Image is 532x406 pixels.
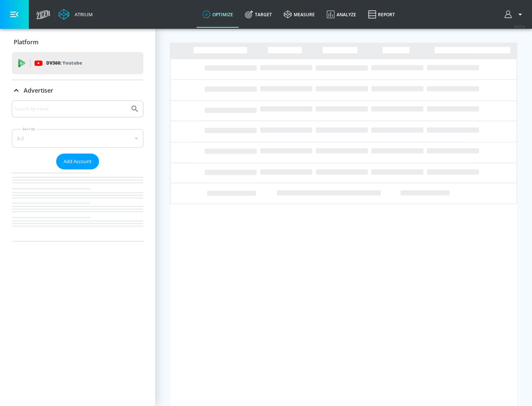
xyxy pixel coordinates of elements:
label: Sort By [21,127,37,131]
a: Target [239,1,278,28]
input: Search by name [15,104,127,114]
div: DV360: Youtube [12,52,143,74]
p: Platform [14,38,38,46]
div: A-Z [12,129,143,148]
div: Advertiser [12,100,143,241]
a: Analyze [321,1,362,28]
div: Platform [12,32,143,52]
p: Advertiser [24,86,53,94]
a: measure [278,1,321,28]
div: Advertiser [12,80,143,101]
span: Add Account [64,157,92,166]
p: DV360: [46,59,82,67]
a: optimize [197,1,239,28]
span: v 4.25.4 [514,24,525,28]
a: Atrium [58,9,93,20]
a: Report [362,1,401,28]
nav: list of Advertiser [12,169,143,241]
button: Add Account [56,154,99,169]
div: Atrium [72,11,93,18]
p: Youtube [62,59,82,67]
